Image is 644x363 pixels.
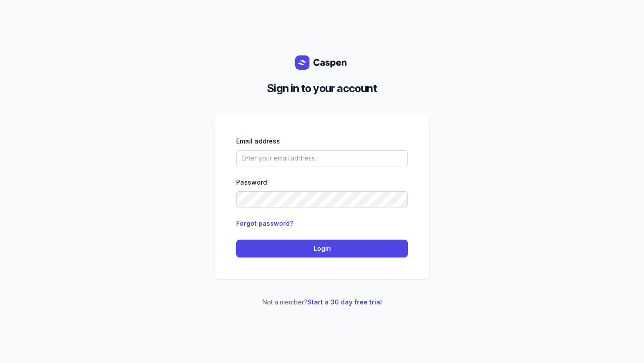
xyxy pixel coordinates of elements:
[215,297,429,308] p: Not a member?
[222,80,422,97] h2: Sign in to your account
[236,150,408,166] input: Enter your email address...
[236,219,293,227] a: Forgot password?
[236,177,408,188] div: Password
[236,136,408,147] div: Email address
[241,243,402,254] span: Login
[307,298,382,306] a: Start a 30 day free trial
[236,240,408,257] button: Login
